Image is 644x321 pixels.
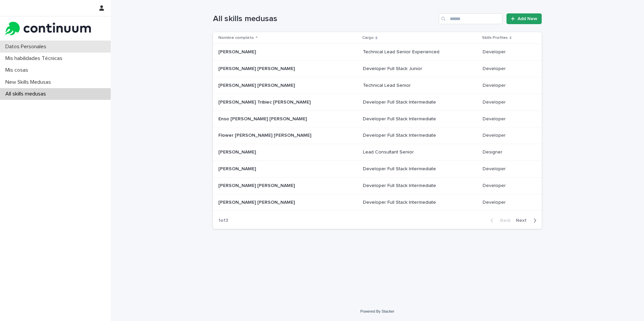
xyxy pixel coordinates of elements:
input: Search [439,13,502,24]
tr: Enso [PERSON_NAME] [PERSON_NAME]Enso [PERSON_NAME] [PERSON_NAME] Developer Full Stack Intermediat... [213,111,542,127]
p: Flower [PERSON_NAME] [PERSON_NAME] [218,131,313,138]
p: [PERSON_NAME] [218,148,257,155]
p: Developer [483,198,507,205]
p: 1 of 3 [213,212,233,229]
p: Technical Lead Senior [363,83,477,88]
a: Add New [506,13,542,24]
p: Developer Full Stack Intermediate [363,183,477,189]
tr: [PERSON_NAME] [PERSON_NAME][PERSON_NAME] [PERSON_NAME] Technical Lead SeniorDeveloperDeveloper [213,77,542,94]
p: Cargo [362,34,374,42]
p: Developer Full Stack Intermediate [363,166,477,172]
p: Datos Personales [3,44,52,50]
p: New Skills Medusas [3,79,56,85]
span: Next [516,218,531,223]
tr: [PERSON_NAME] [PERSON_NAME][PERSON_NAME] [PERSON_NAME] Developer Full Stack IntermediateDeveloper... [213,194,542,211]
p: Developer [483,48,507,55]
h1: All skills medusas [213,14,436,24]
tr: [PERSON_NAME] Tribiec [PERSON_NAME][PERSON_NAME] Tribiec [PERSON_NAME] Developer Full Stack Inter... [213,94,542,111]
p: [PERSON_NAME] [PERSON_NAME] [218,81,296,88]
p: [PERSON_NAME] [PERSON_NAME] [218,182,296,189]
p: Nombre completo [218,34,254,42]
a: Powered By Stacker [360,309,394,313]
tr: [PERSON_NAME][PERSON_NAME] Technical Lead Senior ExperiencedDeveloperDeveloper [213,44,542,61]
p: Developer [483,182,507,189]
p: Developer [483,131,507,138]
p: Lead Consultant Senior [363,149,477,155]
p: Developer Full Stack Intermediate [363,200,477,205]
p: [PERSON_NAME] [PERSON_NAME] [218,65,296,72]
p: Developer [483,165,507,172]
p: Developer [483,98,507,105]
p: Enso [PERSON_NAME] [PERSON_NAME] [218,115,308,122]
tr: [PERSON_NAME] [PERSON_NAME][PERSON_NAME] [PERSON_NAME] Developer Full Stack JuniorDeveloperDeveloper [213,61,542,77]
p: Developer [483,115,507,122]
p: Developer [483,81,507,88]
p: [PERSON_NAME] [PERSON_NAME] [218,198,296,205]
p: Mis cosas [3,67,34,73]
button: Next [513,217,542,223]
p: [PERSON_NAME] Tribiec [PERSON_NAME] [218,98,312,105]
tr: [PERSON_NAME][PERSON_NAME] Developer Full Stack IntermediateDeveloperDeveloper [213,160,542,177]
p: All skills medusas [3,91,51,97]
p: Technical Lead Senior Experienced [363,49,477,55]
tr: Flower [PERSON_NAME] [PERSON_NAME]Flower [PERSON_NAME] [PERSON_NAME] Developer Full Stack Interme... [213,127,542,144]
p: [PERSON_NAME] [218,165,257,172]
tr: [PERSON_NAME] [PERSON_NAME][PERSON_NAME] [PERSON_NAME] Developer Full Stack IntermediateDeveloper... [213,177,542,194]
p: Developer Full Stack Intermediate [363,100,477,105]
p: Developer Full Stack Intermediate [363,133,477,138]
p: Developer [483,65,507,72]
span: Add New [518,16,537,21]
p: Designer [483,148,504,155]
button: Back [485,217,513,223]
p: [PERSON_NAME] [218,48,257,55]
span: Back [496,218,511,223]
p: Developer Full Stack Junior [363,66,477,72]
tr: [PERSON_NAME][PERSON_NAME] Lead Consultant SeniorDesignerDesigner [213,144,542,161]
img: GRFohIAOQKi9lSP6aM3M [5,22,91,35]
p: Mis habilidades Técnicas [3,55,68,62]
p: Skills Profiles [482,34,508,42]
p: Developer Full Stack Intermediate [363,116,477,122]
